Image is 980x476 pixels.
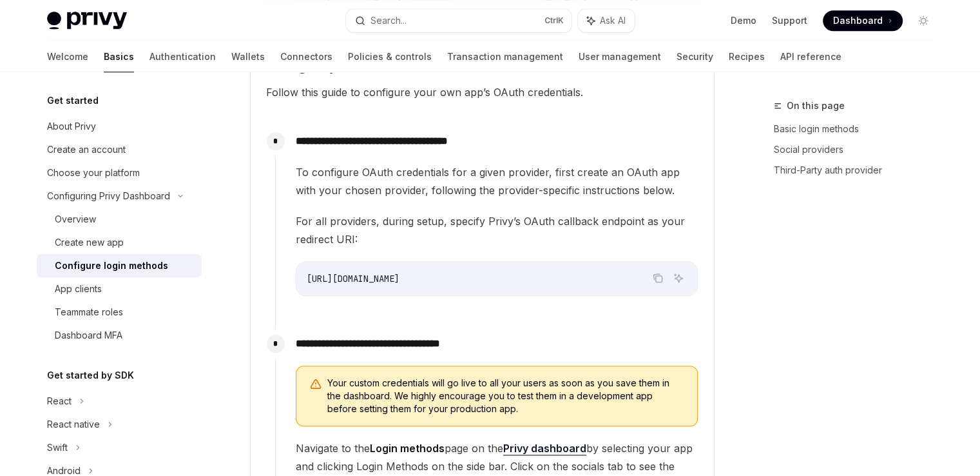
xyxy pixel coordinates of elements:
a: Welcome [47,41,88,72]
div: Overview [55,212,96,227]
button: Ask AI [578,9,635,32]
strong: Login methods [370,442,445,455]
div: Search... [370,13,407,28]
svg: Warning [309,378,322,391]
a: Recipes [729,41,765,72]
a: Dashboard [823,10,903,31]
h5: Get started [47,93,99,108]
div: Create new app [55,235,124,250]
a: Create new app [37,231,202,254]
a: Basic login methods [774,119,944,139]
span: [URL][DOMAIN_NAME] [307,273,399,284]
span: Follow this guide to configure your own app’s OAuth credentials. [266,83,698,101]
a: Transaction management [447,41,563,72]
span: Dashboard [833,14,883,27]
a: Configure login methods [37,254,202,277]
a: Third-Party auth provider [774,160,944,181]
a: App clients [37,277,202,301]
a: Connectors [280,41,332,72]
div: Dashboard MFA [55,328,122,343]
div: Create an account [47,142,126,157]
a: Create an account [37,138,202,161]
span: Ask AI [600,14,626,27]
div: React [47,393,72,409]
a: Choose your platform [37,161,202,184]
div: Teammate roles [55,304,123,320]
div: Configuring Privy Dashboard [47,188,170,204]
div: Choose your platform [47,165,140,181]
a: API reference [780,41,841,72]
a: Privy dashboard [503,442,586,455]
a: Authentication [149,41,216,72]
a: Basics [104,41,134,72]
a: User management [579,41,661,72]
div: Configure login methods [55,258,168,273]
button: Search...CtrlK [346,9,572,32]
span: On this page [787,98,845,114]
a: Overview [37,208,202,231]
h5: Get started by SDK [47,368,134,383]
a: Support [772,14,807,27]
a: Teammate roles [37,301,202,324]
a: About Privy [37,115,202,138]
a: Dashboard MFA [37,324,202,347]
div: Swift [47,440,68,455]
span: Ctrl K [544,15,564,26]
div: App clients [55,281,102,297]
div: React native [47,417,100,432]
img: light logo [47,12,127,30]
a: Social providers [774,139,944,160]
span: Your custom credentials will go live to all your users as soon as you save them in the dashboard.... [327,377,684,415]
button: Copy the contents from the code block [649,270,666,286]
a: Policies & controls [348,41,432,72]
span: To configure OAuth credentials for a given provider, first create an OAuth app with your chosen p... [296,163,698,199]
div: About Privy [47,119,96,134]
a: Security [677,41,713,72]
span: For all providers, during setup, specify Privy’s OAuth callback endpoint as your redirect URI: [296,212,698,248]
a: Demo [731,14,756,27]
button: Toggle dark mode [913,10,934,31]
a: Wallets [231,41,265,72]
button: Ask AI [670,270,687,286]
